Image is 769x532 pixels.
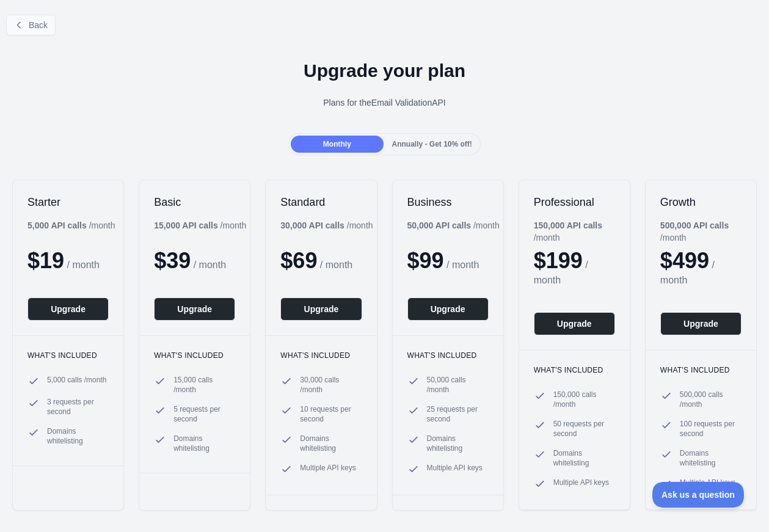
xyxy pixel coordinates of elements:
span: Domains whitelisting [553,448,615,468]
iframe: Toggle Customer Support [652,482,745,508]
span: Multiple API keys [427,463,483,475]
span: Multiple API keys [300,463,355,475]
span: Multiple API keys [680,478,735,490]
span: Multiple API keys [553,478,609,490]
span: Domains whitelisting [680,448,742,468]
